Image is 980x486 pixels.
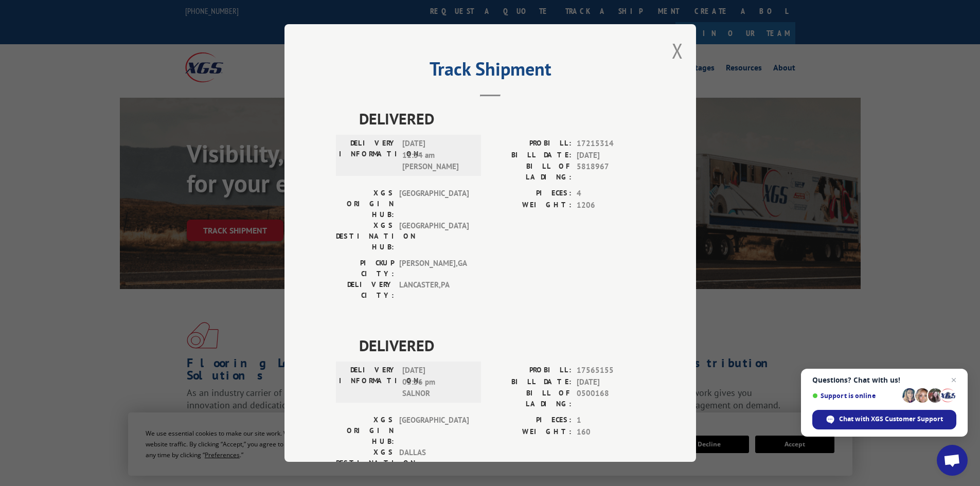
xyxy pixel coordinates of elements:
span: DELIVERED [359,107,645,130]
label: BILL DATE: [490,376,572,388]
span: [DATE] 11:34 am [PERSON_NAME] [402,138,472,173]
label: BILL OF LADING: [490,161,572,183]
span: DELIVERED [359,334,645,357]
label: DELIVERY INFORMATION: [339,365,397,400]
span: Support is online [812,392,899,400]
span: Questions? Chat with us! [812,376,956,384]
span: [GEOGRAPHIC_DATA] [399,415,469,447]
label: BILL DATE: [490,150,572,161]
button: Close modal [672,37,683,64]
span: [DATE] [577,150,645,161]
span: 0500168 [577,388,645,409]
label: XGS DESTINATION HUB: [336,220,394,253]
span: 4 [577,188,645,200]
label: BILL OF LADING: [490,388,572,409]
span: 17565155 [577,365,645,376]
span: [DATE] 03:56 pm SALNOR [402,365,472,400]
label: DELIVERY INFORMATION: [339,138,397,173]
label: PIECES: [490,415,572,426]
span: [DATE] [577,376,645,388]
label: XGS ORIGIN HUB: [336,188,394,220]
span: [GEOGRAPHIC_DATA] [399,188,469,220]
label: XGS DESTINATION HUB: [336,447,394,479]
label: WEIGHT: [490,426,572,438]
span: 17215314 [577,138,645,150]
span: 1 [577,415,645,426]
label: PROBILL: [490,138,572,150]
label: DELIVERY CITY: [336,279,394,301]
span: 5818967 [577,161,645,183]
span: 160 [577,426,645,438]
h2: Track Shipment [336,62,645,81]
span: Chat with XGS Customer Support [839,415,943,424]
label: PROBILL: [490,365,572,376]
label: PIECES: [490,188,572,200]
span: [GEOGRAPHIC_DATA] [399,220,469,253]
span: LANCASTER , PA [399,279,469,301]
span: DALLAS [399,447,469,479]
span: [PERSON_NAME] , GA [399,258,469,279]
label: PICKUP CITY: [336,258,394,279]
span: 1206 [577,200,645,211]
span: Chat with XGS Customer Support [812,410,956,429]
label: WEIGHT: [490,200,572,211]
label: XGS ORIGIN HUB: [336,415,394,447]
a: Open chat [937,445,968,476]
